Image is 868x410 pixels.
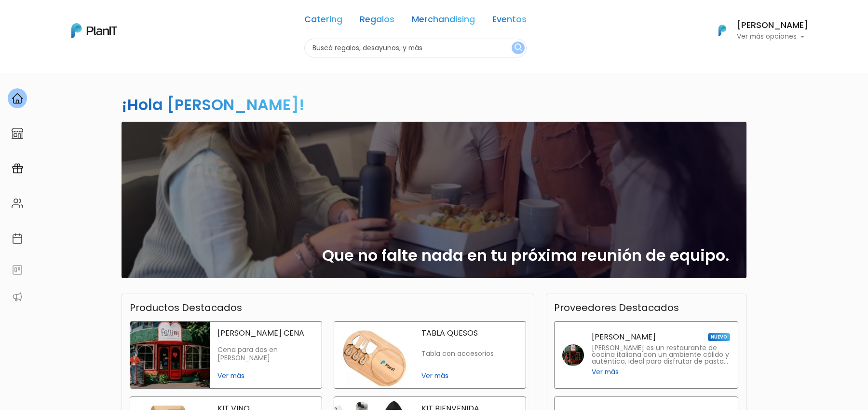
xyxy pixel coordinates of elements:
button: PlanIt Logo [PERSON_NAME] Ver más opciones [706,18,808,43]
p: TABLA QUESOS [421,329,518,337]
img: home-e721727adea9d79c4d83392d1f703f7f8bce08238fde08b1acbfd93340b81755.svg [12,93,23,104]
h2: Que no falte nada en tu próxima reunión de equipo. [322,246,729,265]
p: [PERSON_NAME] es un restaurante de cocina italiana con un ambiente cálido y auténtico, ideal para... [592,345,730,365]
img: fellini cena [130,322,210,388]
img: feedback-78b5a0c8f98aac82b08bfc38622c3050aee476f2c9584af64705fc4e61158814.svg [12,264,23,276]
a: Merchandising [412,15,475,27]
p: Tabla con accesorios [421,350,518,358]
p: [PERSON_NAME] CENA [217,329,314,337]
img: calendar-87d922413cdce8b2cf7b7f5f62616a5cf9e4887200fb71536465627b3292af00.svg [12,233,23,244]
a: tabla quesos TABLA QUESOS Tabla con accesorios Ver más [334,321,526,389]
h2: ¡Hola [PERSON_NAME]! [122,94,305,115]
a: fellini cena [PERSON_NAME] CENA Cena para dos en [PERSON_NAME] Ver más [130,321,322,389]
a: Regalos [360,15,394,27]
img: fellini [562,344,584,366]
h3: Proveedores Destacados [554,302,679,313]
span: Ver más [592,367,619,377]
img: campaigns-02234683943229c281be62815700db0a1741e53638e28bf9629b52c665b00959.svg [12,163,23,174]
h6: [PERSON_NAME] [737,21,808,30]
img: tabla quesos [334,322,414,388]
p: Cena para dos en [PERSON_NAME] [217,346,314,363]
span: Ver más [217,371,314,381]
img: people-662611757002400ad9ed0e3c099ab2801c6687ba6c219adb57efc949bc21e19d.svg [12,198,23,209]
span: Ver más [421,371,518,381]
span: NUEVO [708,333,730,341]
input: Buscá regalos, desayunos, y más [304,39,527,57]
a: Eventos [492,15,527,27]
p: Ver más opciones [737,33,808,40]
img: PlanIt Logo [71,23,117,38]
a: [PERSON_NAME] NUEVO [PERSON_NAME] es un restaurante de cocina italiana con un ambiente cálido y a... [554,321,738,389]
img: search_button-432b6d5273f82d61273b3651a40e1bd1b912527efae98b1b7a1b2c0702e16a8d.svg [515,43,522,53]
img: PlanIt Logo [712,20,733,41]
p: [PERSON_NAME] [592,333,656,341]
h3: Productos Destacados [130,302,242,313]
img: partners-52edf745621dab592f3b2c58e3bca9d71375a7ef29c3b500c9f145b62cc070d4.svg [12,291,23,303]
a: Catering [304,15,342,27]
img: marketplace-4ceaa7011d94191e9ded77b95e3339b90024bf715f7c57f8cf31f2d8c509eaba.svg [12,127,23,139]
